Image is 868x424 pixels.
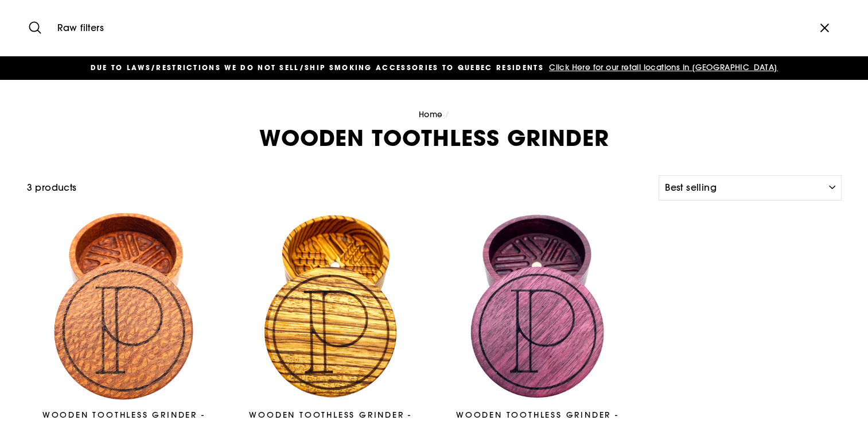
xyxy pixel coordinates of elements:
[546,62,777,72] span: Click Here for our retail locations in [GEOGRAPHIC_DATA]
[27,127,842,149] h1: WOODEN TOOTHLESS GRINDER
[419,109,443,120] a: Home
[52,9,807,47] input: Search our store
[90,63,543,72] span: DUE TO LAWS/restrictions WE DO NOT SELL/SHIP SMOKING ACCESSORIES to qUEBEC RESIDENTS
[30,61,839,74] a: DUE TO LAWS/restrictions WE DO NOT SELL/SHIP SMOKING ACCESSORIES to qUEBEC RESIDENTS Click Here f...
[27,180,655,195] div: 3 products
[27,109,842,121] nav: breadcrumbs
[445,109,449,120] span: /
